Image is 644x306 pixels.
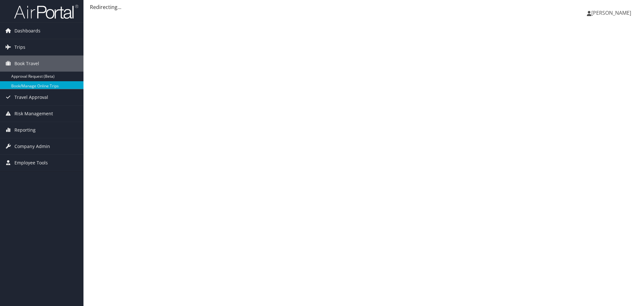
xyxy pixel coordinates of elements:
[14,39,25,55] span: Trips
[14,106,53,122] span: Risk Management
[14,89,48,105] span: Travel Approval
[14,23,40,39] span: Dashboards
[14,4,78,19] img: airportal-logo.png
[14,138,50,154] span: Company Admin
[591,9,631,16] span: [PERSON_NAME]
[14,56,39,72] span: Book Travel
[90,3,638,11] div: Redirecting...
[14,155,48,171] span: Employee Tools
[587,3,638,22] a: [PERSON_NAME]
[14,122,36,138] span: Reporting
